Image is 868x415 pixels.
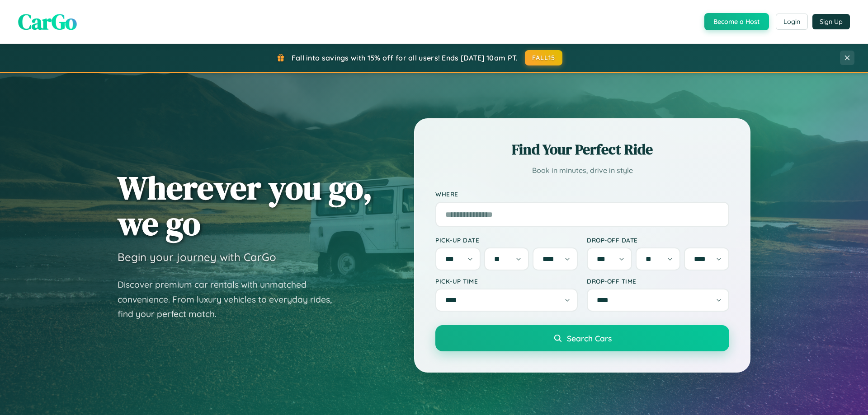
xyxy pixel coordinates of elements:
p: Book in minutes, drive in style [435,164,729,177]
span: CarGo [18,7,77,37]
label: Drop-off Time [587,277,729,285]
button: Become a Host [704,13,769,30]
label: Where [435,191,729,198]
button: Sign Up [812,14,850,29]
h3: Begin your journey with CarGo [118,250,276,264]
span: Search Cars [567,333,612,343]
h1: Wherever you go, we go [118,170,373,241]
label: Pick-up Date [435,236,578,244]
label: Drop-off Date [587,236,729,244]
button: Search Cars [435,325,729,351]
label: Pick-up Time [435,277,578,285]
button: FALL15 [525,50,563,65]
p: Discover premium car rentals with unmatched convenience. From luxury vehicles to everyday rides, ... [118,277,344,322]
h2: Find Your Perfect Ride [435,140,729,159]
span: Fall into savings with 15% off for all users! Ends [DATE] 10am PT. [292,53,518,62]
button: Login [776,14,808,30]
